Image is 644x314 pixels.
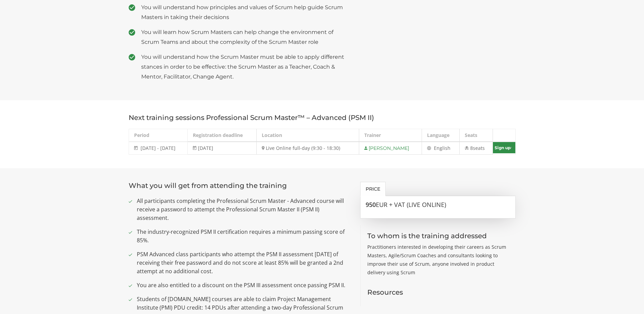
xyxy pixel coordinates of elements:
[137,228,350,245] span: The industry-recognized PSM II certification requires a minimum passing score of 85%.
[256,142,359,155] td: Live Online full-day (9:30 - 18:30)
[376,200,446,209] span: EUR + VAT (Live Online)
[367,232,509,240] h3: To whom is the training addressed
[459,142,493,155] td: 8
[367,243,509,277] p: Practitioners interested in developing their careers as Scrum Masters, Agile/Scrum Coaches and co...
[440,145,450,151] span: glish
[129,182,350,189] h3: What you will get from attending the training
[473,145,485,151] span: seats
[422,129,459,142] th: Language
[367,289,509,296] h3: Resources
[137,250,350,276] span: PSM Advanced class participants who attempt the PSM II assessment [DATE] of receiving their free ...
[187,129,256,142] th: Registration deadline
[256,129,359,142] th: Location
[129,129,187,142] th: Period
[493,142,515,153] a: Sign up
[359,129,422,142] th: Trainer
[434,145,440,151] span: En
[141,27,350,47] span: You will learn how Scrum Masters can help change the environment of Scrum Teams and about the com...
[459,129,493,142] th: Seats
[137,197,350,222] span: All participants completing the Professional Scrum Master - Advanced course will receive a passwo...
[141,2,350,22] span: You will understand how principles and values of Scrum help guide Scrum Masters in taking their d...
[141,145,176,151] span: [DATE] - [DATE]
[137,281,350,290] span: You are also entitled to a discount on the PSM III assessment once passing PSM II.
[141,52,350,82] span: You will understand how the Scrum Master must be able to apply different stances in order to be e...
[187,142,256,155] td: [DATE]
[359,142,422,155] td: [PERSON_NAME]
[360,182,386,196] a: Price
[366,202,510,208] h3: 950
[129,114,516,121] h3: Next training sessions Professional Scrum Master™ – Advanced (PSM II)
